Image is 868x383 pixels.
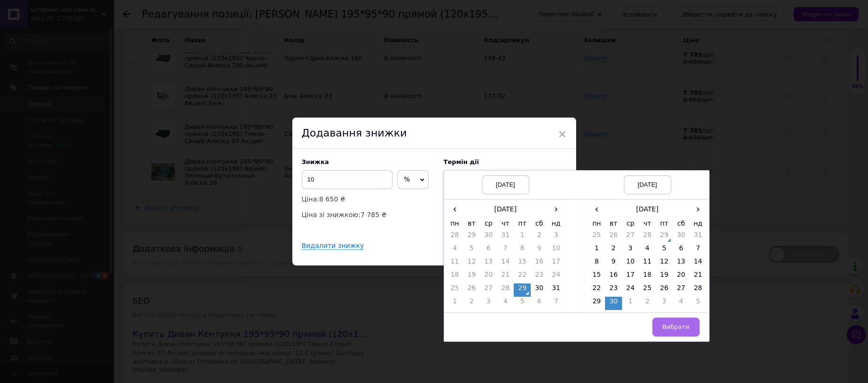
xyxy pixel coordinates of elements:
td: 29 [514,283,531,297]
td: 30 [480,230,497,244]
td: 27 [480,283,497,297]
td: 10 [622,257,639,270]
th: вт [463,217,480,230]
span: 7 785 ₴ [360,211,386,219]
th: [DATE] [605,202,690,217]
td: 6 [480,244,497,257]
th: чт [497,217,514,230]
th: сб [673,217,690,230]
th: пн [447,217,464,230]
td: 12 [463,257,480,270]
td: 7 [497,244,514,257]
td: 12 [656,257,673,270]
td: 29 [463,230,480,244]
td: 28 [639,230,656,244]
div: [DATE] [624,175,671,194]
td: 25 [588,230,605,244]
span: 8 650 ₴ [319,195,345,203]
th: нд [690,217,707,230]
td: 28 [497,283,514,297]
td: 22 [514,270,531,283]
td: 31 [690,230,707,244]
th: нд [548,217,565,230]
th: пн [588,217,605,230]
td: 24 [622,283,639,297]
td: 29 [656,230,673,244]
td: 18 [447,270,464,283]
td: 26 [463,283,480,297]
td: 25 [447,283,464,297]
td: 3 [480,297,497,310]
td: 5 [514,297,531,310]
td: 8 [514,244,531,257]
td: 1 [447,297,464,310]
span: ‹ [447,202,464,216]
td: 30 [673,230,690,244]
td: 11 [447,257,464,270]
td: 2 [605,244,622,257]
td: 24 [548,270,565,283]
span: › [690,202,707,216]
td: 16 [531,257,548,270]
td: 15 [514,257,531,270]
td: 4 [639,244,656,257]
td: 31 [497,230,514,244]
td: 1 [622,297,639,310]
td: 17 [622,270,639,283]
td: 16 [605,270,622,283]
td: 15 [588,270,605,283]
td: 5 [690,297,707,310]
td: 17 [548,257,565,270]
span: Знижка [302,158,329,165]
th: [DATE] [463,202,548,217]
td: 6 [531,297,548,310]
th: вт [605,217,622,230]
td: 19 [656,270,673,283]
td: 6 [673,244,690,257]
td: 4 [447,244,464,257]
th: чт [639,217,656,230]
div: [DATE] [482,175,529,194]
td: 25 [639,283,656,297]
th: пт [514,217,531,230]
td: 9 [531,244,548,257]
td: 2 [639,297,656,310]
td: 21 [690,270,707,283]
td: 20 [673,270,690,283]
td: 11 [639,257,656,270]
p: Диван Кентукки 195*95*90 прямой (120х195) [9,9,555,19]
td: 1 [514,230,531,244]
span: × [558,126,567,142]
td: 4 [673,297,690,310]
td: 19 [463,270,480,283]
td: 18 [639,270,656,283]
td: 23 [531,270,548,283]
td: 27 [673,283,690,297]
td: 21 [497,270,514,283]
td: 5 [656,244,673,257]
th: сб [531,217,548,230]
td: 28 [690,283,707,297]
td: 27 [622,230,639,244]
div: Видалити знижку [302,242,364,250]
td: 2 [531,230,548,244]
td: 9 [605,257,622,270]
td: 7 [548,297,565,310]
input: 0 [302,170,393,189]
span: % [404,175,410,183]
td: 8 [588,257,605,270]
th: пт [656,217,673,230]
td: 7 [690,244,707,257]
td: 20 [480,270,497,283]
td: 14 [497,257,514,270]
td: 13 [480,257,497,270]
td: 28 [447,230,464,244]
td: 1 [588,244,605,257]
th: ср [480,217,497,230]
td: 31 [548,283,565,297]
span: › [548,202,565,216]
td: 4 [497,297,514,310]
img: Додати відео з YouTube [9,26,275,176]
p: Ціна зі знижкою: [302,210,434,220]
label: Термін дії [444,158,567,165]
